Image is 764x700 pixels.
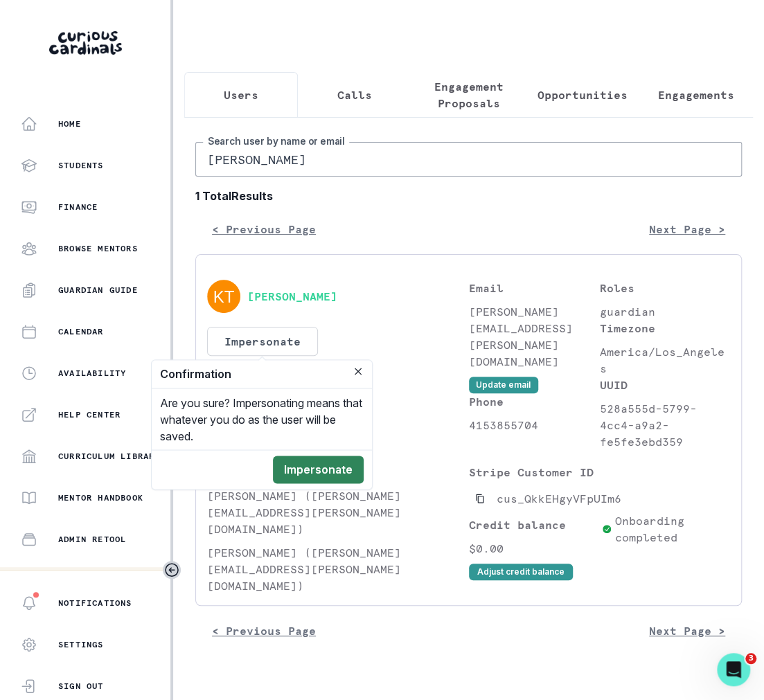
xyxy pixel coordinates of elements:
[58,368,126,379] p: Availability
[350,363,366,379] button: Close
[469,303,600,370] p: [PERSON_NAME][EMAIL_ADDRESS][PERSON_NAME][DOMAIN_NAME]
[717,653,750,686] iframe: Intercom live chat
[207,280,240,313] img: svg
[58,451,161,462] p: Curriculum Library
[58,201,98,213] p: Finance
[632,215,742,243] button: Next Page >
[469,464,596,481] p: Stripe Customer ID
[599,343,730,377] p: America/Los_Angeles
[58,285,138,296] p: Guardian Guide
[49,31,122,55] img: Curious Cardinals Logo
[469,417,600,433] p: 4153855704
[58,492,143,503] p: Mentor Handbook
[152,360,372,388] header: Confirmation
[337,87,372,103] p: Calls
[745,653,756,664] span: 3
[469,377,538,393] button: Update email
[207,544,469,594] p: [PERSON_NAME] ([PERSON_NAME][EMAIL_ADDRESS][PERSON_NAME][DOMAIN_NAME])
[599,303,730,320] p: guardian
[58,534,126,545] p: Admin Retool
[658,87,734,103] p: Engagements
[273,456,364,483] button: Impersonate
[469,393,600,410] p: Phone
[152,388,372,449] div: Are you sure? Impersonating means that whatever you do as the user will be saved.
[497,490,621,507] p: cus_QkkEHgyVFpUIm6
[469,564,573,580] button: Adjust credit balance
[58,598,132,609] p: Notifications
[163,561,181,579] button: Toggle sidebar
[469,280,600,296] p: Email
[247,289,337,303] button: [PERSON_NAME]
[195,215,332,243] button: < Previous Page
[632,617,742,645] button: Next Page >
[614,512,730,546] p: Onboarding completed
[599,280,730,296] p: Roles
[58,160,104,171] p: Students
[469,540,596,557] p: $0.00
[58,681,104,692] p: Sign Out
[224,87,258,103] p: Users
[599,377,730,393] p: UUID
[599,400,730,450] p: 528a555d-5799-4cc4-a9a2-fe5fe3ebd359
[58,639,104,650] p: Settings
[58,243,138,254] p: Browse Mentors
[58,118,81,129] p: Home
[207,327,318,356] button: Impersonate
[469,517,596,533] p: Credit balance
[423,78,513,111] p: Engagement Proposals
[599,320,730,336] p: Timezone
[207,487,469,537] p: [PERSON_NAME] ([PERSON_NAME][EMAIL_ADDRESS][PERSON_NAME][DOMAIN_NAME])
[538,87,628,103] p: Opportunities
[469,487,491,510] button: Copied to clipboard
[58,326,104,337] p: Calendar
[195,188,742,204] b: 1 Total Results
[58,409,121,420] p: Help Center
[195,617,332,645] button: < Previous Page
